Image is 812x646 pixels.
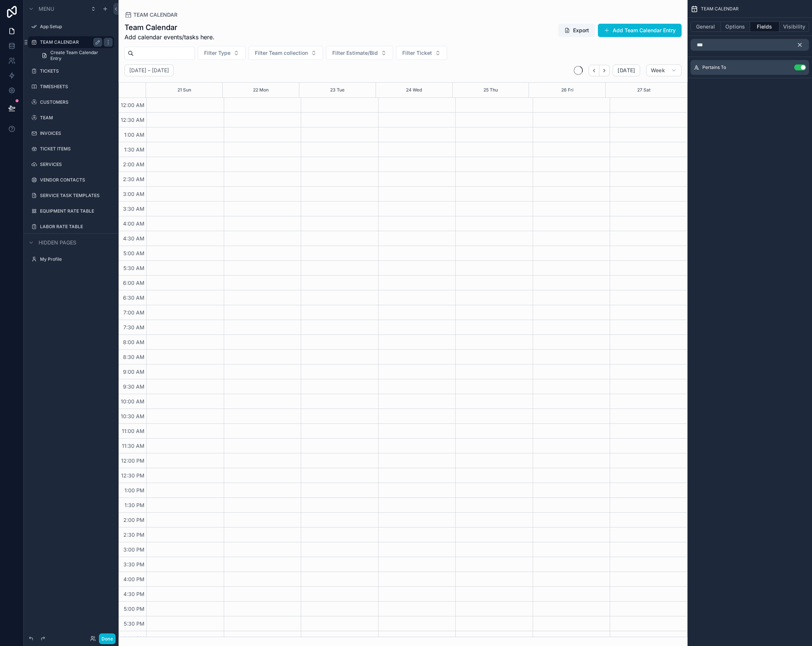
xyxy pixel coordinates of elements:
span: 8:30 AM [121,354,146,360]
label: INVOICES [40,130,113,136]
button: Select Button [198,46,246,60]
span: Filter Ticket [402,49,432,57]
label: SERVICE TASK TEMPLATES [40,193,113,199]
button: Back [589,65,599,76]
span: 6:00 PM [122,635,146,642]
span: 2:00 AM [121,161,146,167]
span: 9:00 AM [121,369,146,375]
span: 1:30 PM [123,502,146,508]
button: Week [646,64,682,76]
label: TEAM CALENDAR [40,39,99,45]
span: 7:30 AM [122,324,146,330]
span: Filter Type [204,49,230,57]
span: 4:30 PM [122,591,146,597]
h1: Team Calendar [124,22,214,33]
span: 3:30 AM [121,206,146,212]
span: 7:00 AM [122,309,146,316]
label: CUSTOMERS [40,99,113,105]
button: Fields [750,21,780,32]
button: Next [599,65,610,76]
span: 3:00 PM [122,546,146,553]
label: TICKET ITEMS [40,146,113,152]
button: Done [99,633,116,644]
button: Visibility [779,21,809,32]
div: 25 Thu [483,83,498,97]
span: 12:00 AM [119,102,146,108]
a: Create Team Calendar Entry [37,50,114,61]
span: Filter Team collection [255,49,308,57]
button: Options [721,21,750,32]
h2: [DATE] – [DATE] [129,67,169,74]
span: Add calendar events/tasks here. [124,33,214,41]
span: TEAM CALENDAR [701,6,739,12]
span: 12:30 PM [119,472,146,479]
button: 21 Sun [177,83,191,97]
label: TIMESHEETS [40,84,113,90]
span: 12:30 AM [119,117,146,123]
label: TICKETS [40,68,113,74]
label: LABOR RATE TABLE [40,224,113,230]
button: 24 Wed [406,83,422,97]
span: Menu [39,5,54,13]
span: 1:00 AM [122,131,146,138]
button: 27 Sat [637,83,650,97]
span: 1:00 PM [123,487,146,493]
span: 5:00 PM [122,606,146,612]
button: 23 Tue [330,83,345,97]
span: 4:00 PM [122,576,146,582]
span: 11:30 AM [120,443,146,449]
span: 8:00 AM [121,339,146,345]
button: Add Team Calendar Entry [598,24,682,37]
span: 9:30 AM [121,383,146,390]
a: App Setup [40,24,113,30]
span: 4:30 AM [121,235,146,242]
span: Pertains To [702,64,726,70]
a: EQUIPMENT RATE TABLE [40,208,113,214]
span: 1:30 AM [122,146,146,153]
label: TEAM [40,115,113,121]
span: 5:00 AM [122,250,146,256]
span: 5:30 PM [122,620,146,627]
button: General [690,21,721,32]
span: 11:00 AM [120,428,146,434]
span: Hidden pages [39,239,76,246]
button: Select Button [249,46,323,60]
a: TEAM CALENDAR [124,11,177,19]
button: 26 Fri [561,83,573,97]
button: Export [558,24,595,37]
span: [DATE] [618,67,635,74]
label: My Profile [40,256,113,262]
span: Create Team Calendar Entry [50,50,110,61]
label: SERVICES [40,161,113,167]
button: [DATE] [613,64,640,76]
button: Select Button [326,46,393,60]
span: 10:00 AM [119,398,146,404]
button: 22 Mon [253,83,269,97]
span: 3:30 PM [122,561,146,567]
span: 2:30 AM [121,176,146,182]
label: VENDOR CONTACTS [40,177,113,183]
span: Week [651,67,665,74]
button: Select Button [396,46,447,60]
span: 6:00 AM [121,280,146,286]
span: 2:00 PM [122,517,146,523]
span: 5:30 AM [122,265,146,271]
span: 6:30 AM [121,294,146,301]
